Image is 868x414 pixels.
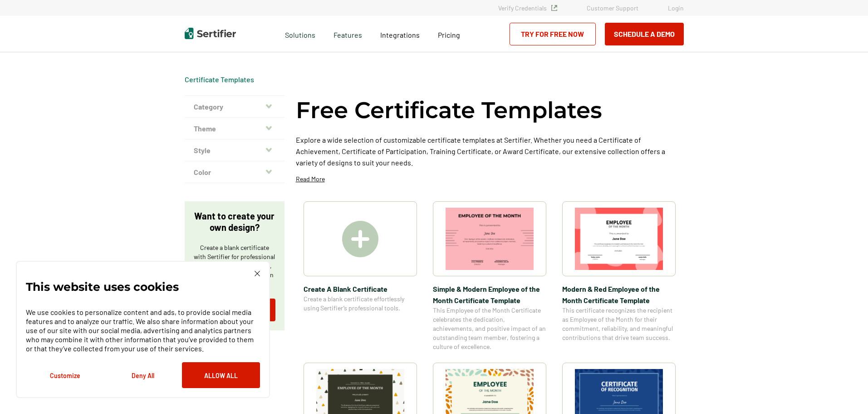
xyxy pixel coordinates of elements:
span: Simple & Modern Employee of the Month Certificate Template [433,283,546,306]
button: Style [185,140,284,161]
a: Simple & Modern Employee of the Month Certificate TemplateSimple & Modern Employee of the Month C... [433,201,546,351]
span: Integrations [380,30,420,39]
button: Deny All [104,362,182,388]
span: Features [333,28,362,40]
a: Modern & Red Employee of the Month Certificate TemplateModern & Red Employee of the Month Certifi... [562,201,676,351]
div: Breadcrumb [185,75,254,84]
span: Solutions [285,28,315,40]
img: Modern & Red Employee of the Month Certificate Template [575,208,663,270]
p: Create a blank certificate with Sertifier for professional presentations, credentials, and custom... [194,243,275,289]
img: Simple & Modern Employee of the Month Certificate Template [446,208,534,270]
img: Verified [551,5,557,11]
button: Theme [185,118,284,140]
img: Create A Blank Certificate [342,221,378,257]
a: Verify Credentials [498,4,557,12]
button: Category [185,96,284,118]
a: Login [668,4,684,12]
a: Try for Free Now [510,23,596,45]
span: This Employee of the Month Certificate celebrates the dedication, achievements, and positive impa... [433,306,546,351]
p: Explore a wide selection of customizable certificate templates at Sertifier. Whether you need a C... [296,134,684,168]
button: Allow All [182,362,260,388]
a: Integrations [380,28,420,40]
span: This certificate recognizes the recipient as Employee of the Month for their commitment, reliabil... [562,306,676,342]
p: This website uses cookies [26,282,179,291]
p: Want to create your own design? [194,210,275,233]
a: Customer Support [587,4,638,12]
button: Customize [26,362,104,388]
p: Read More [296,175,325,184]
span: Create A Blank Certificate [304,283,417,294]
span: Modern & Red Employee of the Month Certificate Template [562,283,676,306]
button: Color [185,161,284,183]
img: Cookie Popup Close [255,271,260,276]
button: Schedule a Demo [605,23,684,45]
h1: Free Certificate Templates [296,95,602,125]
span: Pricing [438,30,460,39]
a: Certificate Templates [185,75,254,84]
img: Sertifier | Digital Credentialing Platform [185,28,236,39]
p: We use cookies to personalize content and ads, to provide social media features and to analyze ou... [26,308,260,353]
a: Pricing [438,28,460,40]
span: Create a blank certificate effortlessly using Sertifier’s professional tools. [304,294,417,313]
